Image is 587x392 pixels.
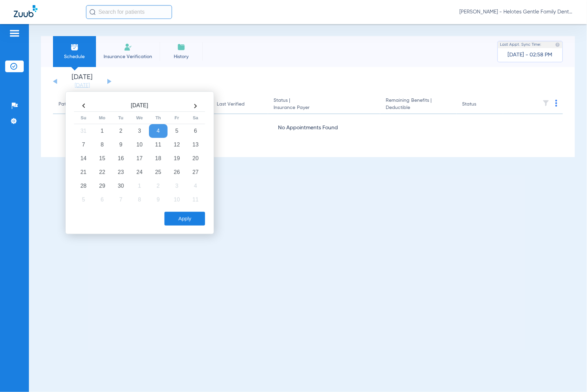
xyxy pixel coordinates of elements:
[555,42,560,47] img: last sync help info
[165,53,198,60] span: History
[553,359,587,392] iframe: Chat Widget
[86,5,172,19] input: Search for patients
[53,124,563,132] div: No Appointments Found
[386,104,451,111] span: Deductible
[543,100,549,107] img: filter.svg
[164,212,205,226] button: Apply
[9,29,20,37] img: hamburger-icon
[58,101,89,108] div: Patient Name
[217,101,263,108] div: Last Verified
[101,53,154,60] span: Insurance Verification
[217,101,245,108] div: Last Verified
[93,100,186,112] th: [DATE]
[500,41,542,48] span: Last Appt. Sync Time:
[71,43,79,51] img: Schedule
[508,52,553,58] span: [DATE] - 02:58 PM
[460,9,573,15] span: [PERSON_NAME] - Helotes Gentle Family Dentistry
[58,53,91,60] span: Schedule
[14,5,38,17] img: Zuub Logo
[58,101,116,108] div: Patient Name
[89,9,96,15] img: Search Icon
[274,104,375,111] span: Insurance Payer
[177,43,185,51] img: History
[124,43,132,51] img: Manual Insurance Verification
[268,95,380,114] th: Status |
[555,100,557,107] img: group-dot-blue.svg
[380,95,457,114] th: Remaining Benefits |
[62,74,103,89] li: [DATE]
[457,95,503,114] th: Status
[62,82,103,89] a: [DATE]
